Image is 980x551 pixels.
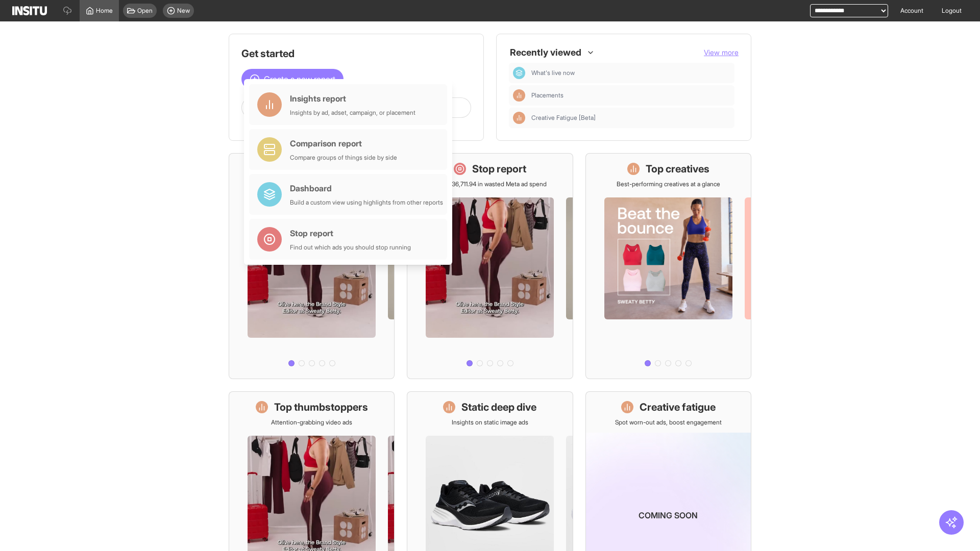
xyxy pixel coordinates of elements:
div: Compare groups of things side by side [290,154,397,162]
div: Insights [513,89,525,102]
div: Dashboard [290,182,443,194]
div: Insights report [290,92,415,105]
span: What's live now [531,69,730,77]
button: View more [704,47,739,58]
button: Create a new report [241,69,344,89]
div: Stop report [290,227,411,239]
h1: Static deep dive [461,400,536,414]
span: Open [137,7,153,15]
h1: Top creatives [646,162,709,176]
span: Placements [531,91,730,99]
a: What's live nowSee all active ads instantly [229,153,395,379]
div: Insights [513,112,525,124]
a: Stop reportSave £36,711.94 in wasted Meta ad spend [407,153,573,379]
p: Save £36,711.94 in wasted Meta ad spend [433,180,547,188]
span: Create a new report [264,73,335,85]
div: Insights by ad, adset, campaign, or placement [290,109,415,117]
span: Placements [531,91,563,99]
p: Attention-grabbing video ads [271,418,352,427]
span: View more [704,48,739,57]
div: Dashboard [513,67,525,79]
h1: Get started [241,46,471,61]
span: Creative Fatigue [Beta] [531,114,730,122]
span: Creative Fatigue [Beta] [531,114,596,122]
span: Home [96,7,113,15]
a: Top creativesBest-performing creatives at a glance [585,153,751,379]
p: Best-performing creatives at a glance [617,180,720,188]
div: Comparison report [290,137,397,149]
h1: Top thumbstoppers [274,400,368,414]
span: What's live now [531,69,575,77]
img: Logo [12,6,47,15]
p: Insights on static image ads [452,418,528,427]
div: Find out which ads you should stop running [290,243,411,252]
div: Build a custom view using highlights from other reports [290,198,443,207]
h1: Stop report [472,162,526,176]
span: New [177,7,190,15]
